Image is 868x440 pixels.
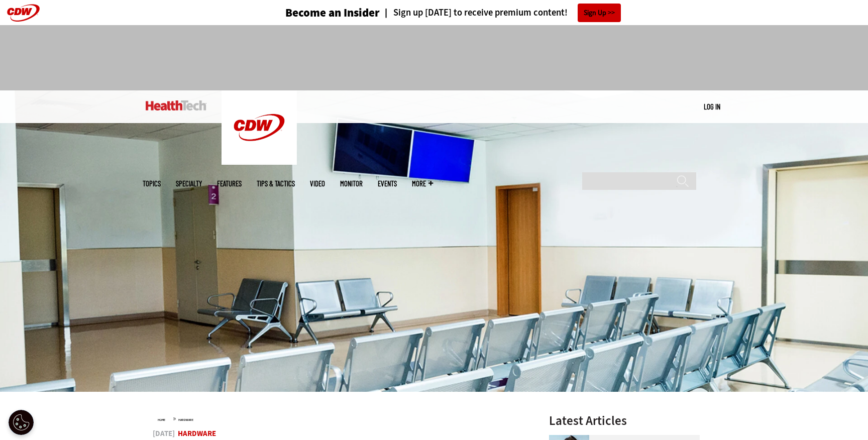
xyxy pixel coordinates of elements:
[578,4,621,22] a: Sign Up
[9,410,34,435] div: Cookie Settings
[176,180,202,187] span: Specialty
[153,430,175,437] span: [DATE]
[412,180,433,187] span: More
[178,418,193,422] a: Hardware
[310,180,325,187] a: Video
[704,101,720,112] div: User menu
[704,102,720,111] a: Log in
[380,8,568,18] a: Sign up [DATE] to receive premium content!
[217,180,242,187] a: Features
[178,428,216,438] a: Hardware
[248,7,380,19] a: Become an Insider
[257,180,295,187] a: Tips & Tactics
[158,414,522,422] div: »
[378,180,397,187] a: Events
[143,180,161,187] span: Topics
[158,418,165,422] a: Home
[549,414,700,427] h3: Latest Articles
[146,100,206,111] img: Home
[222,157,297,167] a: CDW
[285,7,380,19] h3: Become an Insider
[251,35,617,80] iframe: advertisement
[222,90,297,165] img: Home
[340,180,363,187] a: MonITor
[9,410,34,435] button: Open Preferences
